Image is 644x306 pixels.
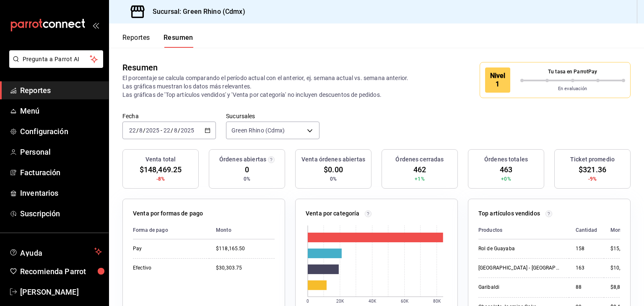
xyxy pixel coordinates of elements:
span: +0% [501,175,511,183]
button: open_drawer_menu [92,22,99,29]
span: -8% [156,175,165,183]
div: Efectivo [133,265,203,272]
div: $10,595.00 [610,265,636,272]
text: 60K [401,299,409,303]
span: Recomienda Parrot [20,266,102,277]
p: En evaluación [520,86,626,93]
th: Productos [478,221,569,239]
span: Ayuda [20,246,91,257]
span: / [136,127,139,134]
div: $118,165.50 [216,245,275,252]
h3: Órdenes cerradas [395,155,444,164]
div: $30,303.75 [216,265,275,272]
span: - [161,127,162,134]
div: $15,010.00 [610,245,636,252]
span: 463 [500,164,512,175]
input: -- [139,127,143,134]
p: Venta por formas de pago [133,209,203,218]
h3: Venta órdenes abiertas [301,155,365,164]
h3: Ticket promedio [570,155,615,164]
div: $8,800.00 [610,284,636,291]
span: Green Rhino (Cdmx) [231,126,285,135]
div: Resumen [122,61,158,74]
span: / [178,127,180,134]
h3: Venta total [145,155,176,164]
span: -9% [588,175,597,183]
h3: Órdenes abiertas [219,155,266,164]
th: Monto [604,221,636,239]
span: Menú [20,105,102,117]
div: 88 [576,284,597,291]
text: 80K [433,299,441,303]
input: ---- [180,127,195,134]
div: 163 [576,265,597,272]
input: -- [129,127,136,134]
span: +1% [415,175,424,183]
p: Top artículos vendidos [478,209,540,218]
span: Reportes [20,85,102,96]
span: / [171,127,173,134]
div: Nivel 1 [485,67,510,93]
th: Cantidad [569,221,604,239]
span: Configuración [20,126,102,137]
label: Fecha [122,113,216,119]
input: ---- [145,127,160,134]
div: Rol de Guayaba [478,245,562,252]
p: El porcentaje se calcula comparando el período actual con el anterior, ej. semana actual vs. sema... [122,74,419,99]
h3: Órdenes totales [484,155,528,164]
p: Tu tasa en ParrotPay [520,68,626,75]
span: $148,469.25 [140,164,182,175]
input: -- [174,127,178,134]
th: Monto [209,221,275,239]
span: $321.36 [579,164,606,175]
th: Forma de pago [133,221,209,239]
div: Pay [133,245,203,252]
span: 0% [244,175,250,183]
div: navigation tabs [122,34,193,48]
h3: Sucursal: Green Rhino (Cdmx) [146,7,245,17]
text: 20K [336,299,344,303]
div: 158 [576,245,597,252]
label: Sucursales [226,113,319,119]
span: / [143,127,145,134]
span: 0 [245,164,249,175]
span: [PERSON_NAME] [20,286,102,298]
span: Inventarios [20,187,102,199]
span: Suscripción [20,208,102,219]
text: 40K [369,299,377,303]
span: $0.00 [324,164,343,175]
span: 0% [330,175,337,183]
input: -- [163,127,171,134]
span: Pregunta a Parrot AI [23,55,90,64]
text: 0 [306,299,309,303]
button: Resumen [164,34,193,48]
div: [GEOGRAPHIC_DATA] - [GEOGRAPHIC_DATA] [478,265,562,272]
button: Reportes [122,34,150,48]
div: Garibaldi [478,284,562,291]
span: 462 [413,164,426,175]
button: Pregunta a Parrot AI [9,50,103,68]
span: Personal [20,146,102,158]
span: Facturación [20,167,102,178]
a: Pregunta a Parrot AI [6,61,103,70]
p: Venta por categoría [306,209,360,218]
